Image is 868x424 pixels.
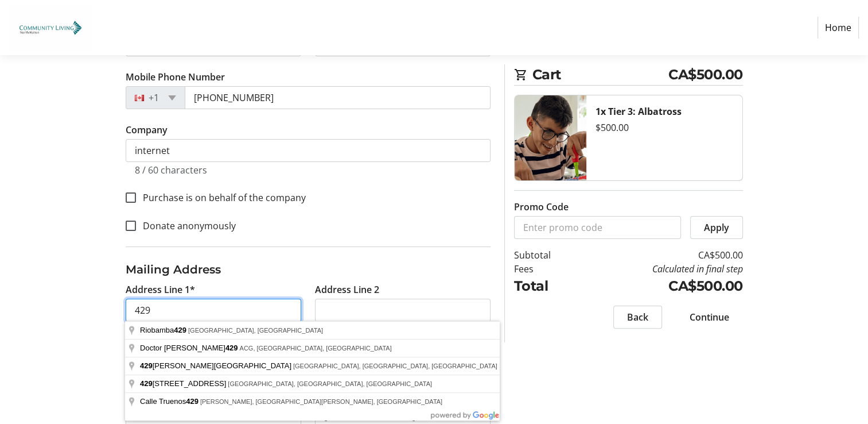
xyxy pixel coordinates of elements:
[200,398,442,405] span: [PERSON_NAME], [GEOGRAPHIC_DATA][PERSON_NAME], [GEOGRAPHIC_DATA]
[174,326,186,334] span: 429
[140,344,240,352] span: Doctor [PERSON_NAME]
[126,283,195,296] label: Address Line 1*
[126,299,301,322] input: Address
[140,361,153,370] span: 429
[186,397,198,406] span: 429
[704,221,729,234] span: Apply
[818,17,859,38] a: Home
[690,216,743,239] button: Apply
[315,283,379,296] label: Address Line 2
[668,64,743,85] span: CA$500.00
[140,379,153,388] span: 429
[126,123,168,137] label: Company
[136,191,306,205] label: Purchase is on behalf of the company
[240,345,392,352] span: ACG, [GEOGRAPHIC_DATA], [GEOGRAPHIC_DATA]
[140,326,188,334] span: Riobamba
[514,200,569,214] label: Promo Code
[580,262,743,276] td: Calculated in final step
[532,64,669,85] span: Cart
[228,380,432,387] span: [GEOGRAPHIC_DATA], [GEOGRAPHIC_DATA], [GEOGRAPHIC_DATA]
[595,121,733,134] div: $500.00
[136,219,236,233] label: Donate anonymously
[140,379,228,388] span: [STREET_ADDRESS]
[293,363,497,369] span: [GEOGRAPHIC_DATA], [GEOGRAPHIC_DATA], [GEOGRAPHIC_DATA]
[690,310,729,324] span: Continue
[126,261,491,278] h3: Mailing Address
[514,248,580,262] td: Subtotal
[676,306,743,329] button: Continue
[580,248,743,262] td: CA$500.00
[225,344,238,352] span: 429
[185,86,491,109] input: (506) 234-5678
[135,164,207,176] tr-character-limit: 8 / 60 characters
[514,276,580,296] td: Total
[514,262,580,276] td: Fees
[627,310,648,324] span: Back
[595,105,682,118] strong: 1x Tier 3: Albatross
[140,397,200,406] span: Calle Truenos
[514,216,681,239] input: Enter promo code
[126,70,225,84] label: Mobile Phone Number
[515,95,586,180] img: Tier 3: Albatross
[9,5,91,51] img: Community Living North Halton's Logo
[188,327,323,334] span: [GEOGRAPHIC_DATA], [GEOGRAPHIC_DATA]
[613,306,662,329] button: Back
[140,361,293,370] span: [PERSON_NAME][GEOGRAPHIC_DATA]
[580,276,743,296] td: CA$500.00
